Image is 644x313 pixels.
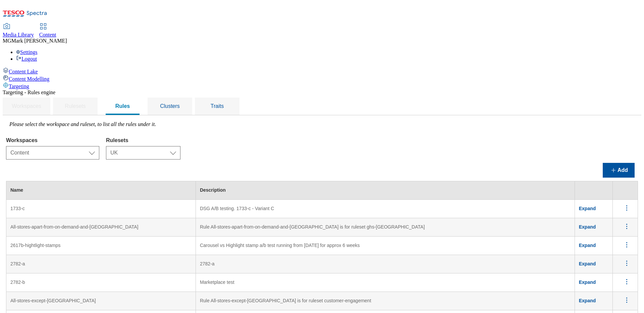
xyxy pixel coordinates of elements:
[196,237,575,255] td: Carousel vs Highlight stamp a/b test running from [DATE] for approx 6 weeks
[6,292,196,310] td: All-stores-except-[GEOGRAPHIC_DATA]
[160,103,180,109] span: Clusters
[6,137,99,143] label: Workspaces
[39,32,56,38] span: Content
[623,277,631,286] svg: menus
[9,76,49,82] span: Content Modelling
[579,279,596,285] span: Expand
[3,24,34,38] a: Media Library
[6,255,196,273] td: 2782-a
[9,83,29,89] span: Targeting
[603,163,635,178] button: Add
[6,237,196,255] td: 2617b-hightlight-stamps
[11,38,67,44] span: Mark [PERSON_NAME]
[196,292,575,310] td: Rule All-stores-except-[GEOGRAPHIC_DATA] is for ruleset customer-engagement
[16,56,37,62] a: Logout
[3,75,641,82] a: Content Modelling
[39,24,56,38] a: Content
[623,204,631,212] svg: menus
[6,273,196,292] td: 2782-b
[3,89,641,96] div: Targeting - Rules engine
[6,200,196,218] td: 1733-c
[196,255,575,273] td: 2782-a
[623,222,631,231] svg: menus
[579,224,596,230] span: Expand
[3,32,34,38] span: Media Library
[196,181,575,200] th: Description
[3,82,641,89] a: Targeting
[115,103,130,109] span: Rules
[3,38,11,44] span: MG
[196,200,575,218] td: DSG A/B testing. 1733-c - Variant C
[6,218,196,237] td: All-stores-apart-from-on-demand-and-[GEOGRAPHIC_DATA]
[16,49,38,55] a: Settings
[623,259,631,267] svg: menus
[196,273,575,292] td: Marketplace test
[579,298,596,303] span: Expand
[623,296,631,304] svg: menus
[106,137,180,143] label: Rulesets
[579,243,596,248] span: Expand
[579,261,596,266] span: Expand
[211,103,224,109] span: Traits
[9,121,156,127] label: Please select the workspace and ruleset, to list all the rules under it.
[9,69,38,74] span: Content Lake
[6,181,196,200] th: Name
[579,206,596,211] span: Expand
[196,218,575,237] td: Rule All-stores-apart-from-on-demand-and-[GEOGRAPHIC_DATA] is for ruleset ghs-[GEOGRAPHIC_DATA]
[3,67,641,75] a: Content Lake
[623,241,631,249] svg: menus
